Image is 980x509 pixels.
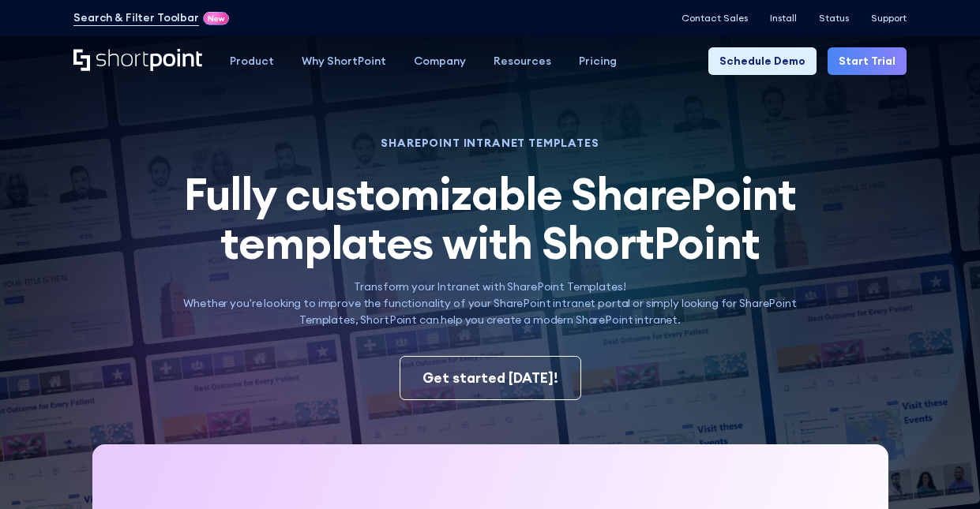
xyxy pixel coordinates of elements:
[73,9,199,26] a: Search & Filter Toolbar
[770,13,797,24] a: Install
[565,47,630,75] a: Pricing
[828,47,907,75] a: Start Trial
[400,47,479,75] a: Company
[901,433,980,509] iframe: Chat Widget
[708,47,817,75] a: Schedule Demo
[871,13,907,24] a: Support
[302,53,386,69] div: Why ShortPoint
[167,279,813,328] p: Transform your Intranet with SharePoint Templates! Whether you're looking to improve the function...
[167,138,813,148] h1: SHAREPOINT INTRANET TEMPLATES
[494,53,551,69] div: Resources
[479,47,565,75] a: Resources
[414,53,466,69] div: Company
[422,368,558,388] div: Get started [DATE]!
[216,47,287,75] a: Product
[287,47,400,75] a: Why ShortPoint
[184,166,797,271] span: Fully customizable SharePoint templates with ShortPoint
[230,53,274,69] div: Product
[681,13,748,24] a: Contact Sales
[819,13,849,24] a: Status
[73,49,202,73] a: Home
[579,53,617,69] div: Pricing
[400,356,581,400] a: Get started [DATE]!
